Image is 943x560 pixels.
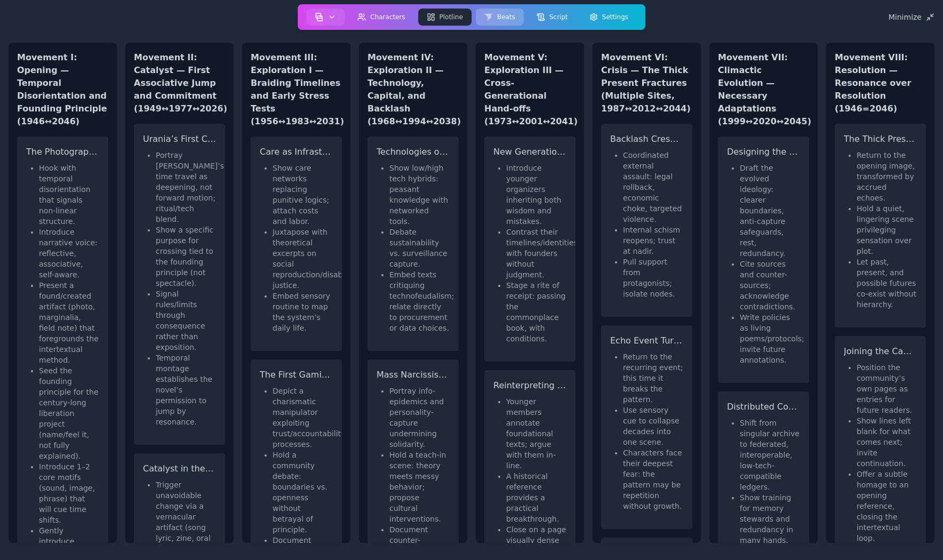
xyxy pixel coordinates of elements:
li: Show lines left blank for what comes next; invite continuation. [857,415,917,469]
li: Juxtapose with theoretical excerpts on social reproduction/disability justice. [273,227,333,291]
li: Hold a teach-in scene: theory meets messy behavior; propose cultural interventions. [389,450,450,524]
h3: Backlash Crescendo [610,133,683,146]
li: Younger members annotate foundational texts; argue with them in-line. [506,396,566,471]
li: Hold a community debate: boundaries vs. openness without betrayal of principle. [273,450,333,535]
h2: Movement VII: Climactic Evolution — Necessary Adaptations (1999↔2020↔2045) [718,51,809,128]
li: Return to the opening image, transformed by accrued echoes. [857,150,917,203]
button: Script [528,9,577,26]
li: Present a found/created artifact (photo, marginalia, field note) that foregrounds the intertextua... [39,280,99,365]
button: Characters [349,9,414,26]
a: Script [526,6,579,28]
a: Beats [474,6,526,28]
h3: Echo Event Turns [610,334,683,347]
button: Plotline [418,9,471,26]
li: Cite sources and counter-sources; acknowledge contradictions. [740,259,800,312]
li: Signal rules/limits through consequence rather than exposition. [156,289,216,353]
h2: Movement III: Exploration I — Braiding Timelines and Early Stress Tests (1956↔1983↔2031) [251,51,342,128]
li: Introduce younger organizers inheriting both wisdom and mistakes. [506,163,566,227]
h2: Movement II: Catalyst — First Associative Jump and Commitment (1949↔1977↔2026) [134,51,225,115]
h2: Movement IV: Exploration II — Technology, Capital, and Backlash (1968↔1994↔2038) [367,51,459,128]
li: Hook with temporal disorientation that signals non-linear structure. [39,163,99,227]
li: Embed sensory routine to map the system’s daily life. [273,291,333,333]
a: Plotline [416,6,474,28]
li: Characters face their deepest fear: the pattern may be repetition without growth. [623,447,683,511]
img: storyboard [315,13,323,21]
li: Portray [PERSON_NAME]’s time travel as deepening, not forward motion; ritual/tech blend. [156,150,216,225]
li: Draft the evolved ideology: clearer boundaries, anti-capture safeguards, rest, redundancy. [740,163,800,259]
li: Hold a quiet, lingering scene privileging sensation over plot. [857,203,917,257]
a: Characters [347,6,416,28]
h3: Distributed Commonplace [727,401,800,413]
li: Show care networks replacing punitive logics; attach costs and labor. [273,163,333,227]
li: Shift from singular archive to federated, interoperable, low-tech-compatible ledgers. [740,418,800,492]
a: Settings [579,6,639,28]
h2: Movement I: Opening — Temporal Disorientation and Founding Principle (1946↔2046) [17,51,108,128]
li: Portray info-epidemics and personality-capture undermining solidarity. [389,386,450,450]
li: Use sensory cue to collapse decades into one scene. [623,405,683,447]
h3: The Thick Present [844,133,917,146]
h2: Movement VIII: Resolution — Resonance over Resolution (1946=2046) [835,51,926,115]
li: A historical reference provides a practical breakthrough. [506,471,566,524]
li: Embed texts critiquing technofeudalism; relate directly to procurement or data choices. [389,269,450,333]
h3: Catalyst in the Vernacular [143,462,216,475]
h3: Urania’s First Crossing [143,133,216,146]
h3: The Photograph That Isn’t Still [26,146,99,158]
li: Introduce 1–2 core motifs (sound, image, phrase) that will cue time shifts. [39,461,99,525]
h3: Mass Narcissism and Delusion [377,369,450,381]
li: Depict a charismatic manipulator exploiting trust/accountability processes. [273,386,333,450]
h3: Technologies of Uncertainty [377,146,450,158]
li: Pull support from protagonists; isolate nodes. [623,257,683,299]
button: Settings [581,9,637,26]
h3: The First Gaming of the System [260,369,333,381]
li: Internal schism reopens; trust at nadir. [623,225,683,257]
li: Coordinated external assault: legal rollback, economic choke, targeted violence. [623,150,683,225]
li: Return to the recurring event; this time it breaks the pattern. [623,351,683,405]
li: Stage a rite of receipt: passing the commonplace book, with conditions. [506,280,566,344]
li: Introduce narrative voice: reflective, associative, self-aware. [39,227,99,280]
h3: New Generation Arrives [493,146,566,158]
li: Show a specific purpose for crossing tied to the founding principle (not spectacle). [156,225,216,289]
div: Minimize [889,13,934,21]
li: Let past, present, and possible futures co-exist without hierarchy. [857,257,917,310]
h3: Joining the Canon [844,345,917,358]
li: Trigger unavoidable change via a vernacular artifact (song lyric, zine, oral testimony). [156,479,216,554]
li: Show low/high tech hybrids: peasant knowledge with networked tools. [389,163,450,227]
h2: Movement V: Exploration III — Cross-Generational Hand-offs (1973↔2001↔2041) [484,51,576,128]
li: Temporal montage establishes the novel’s permission to jump by resonance. [156,353,216,427]
h3: Care as Infrastructure [260,146,333,158]
li: Debate sustainability vs. surveillance capture. [389,227,450,269]
h3: Designing the Evolution [727,146,800,158]
li: Contrast their timelines/identities with founders without judgment. [506,227,566,280]
li: Offer a subtle homage to an opening reference, closing the intertextual loop. [857,469,917,543]
button: Beats [476,9,524,26]
li: Show training for memory stewards and redundancy in many hands. [740,492,800,546]
h2: Movement VI: Crisis — The Thick Present Fractures (Multiple Sites, 1987↔2012↔2044) [601,51,692,115]
li: Position the community’s own pages as entries for future readers. [857,362,917,415]
li: Write policies as living poems/protocols; invite future annotations. [740,312,800,365]
li: Seed the founding principle for the century-long liberation project (name/feel it, not fully expl... [39,365,99,461]
h3: Reinterpreting the Canon [493,379,566,392]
